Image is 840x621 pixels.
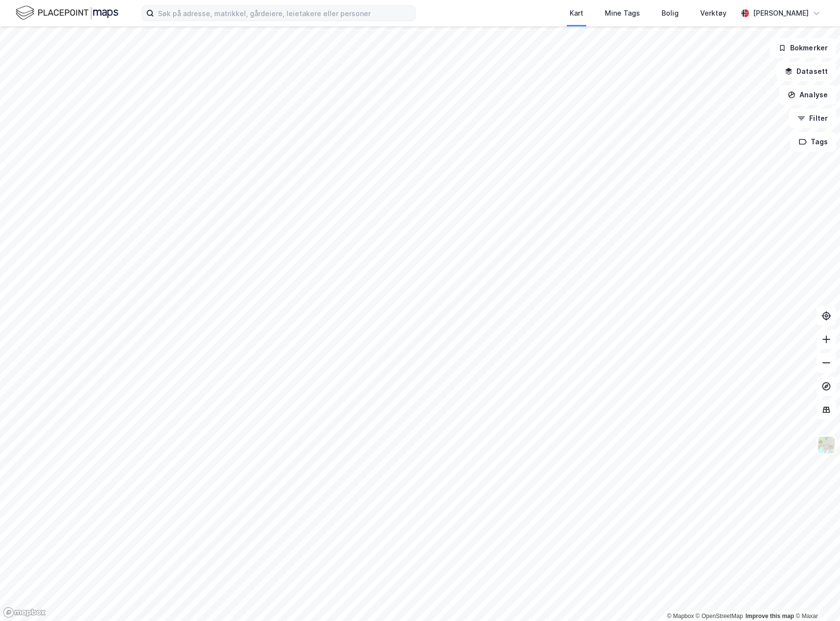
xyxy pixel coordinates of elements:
a: Mapbox homepage [3,607,46,618]
div: Kontrollprogram for chat [791,574,840,621]
img: Z [817,436,836,454]
div: Kart [570,7,583,19]
button: Datasett [776,62,836,81]
iframe: Chat Widget [791,574,840,621]
input: Søk på adresse, matrikkel, gårdeiere, leietakere eller personer [154,6,415,21]
a: OpenStreetMap [696,613,743,620]
div: [PERSON_NAME] [753,7,809,19]
img: logo.f888ab2527a4732fd821a326f86c7f29.svg [16,4,118,22]
div: Bolig [662,7,679,19]
button: Filter [789,109,836,128]
button: Analyse [779,85,836,105]
button: Tags [791,132,836,152]
button: Bokmerker [770,38,836,58]
div: Verktøy [700,7,727,19]
div: Mine Tags [605,7,640,19]
a: Improve this map [746,613,794,620]
a: Mapbox [667,613,694,620]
